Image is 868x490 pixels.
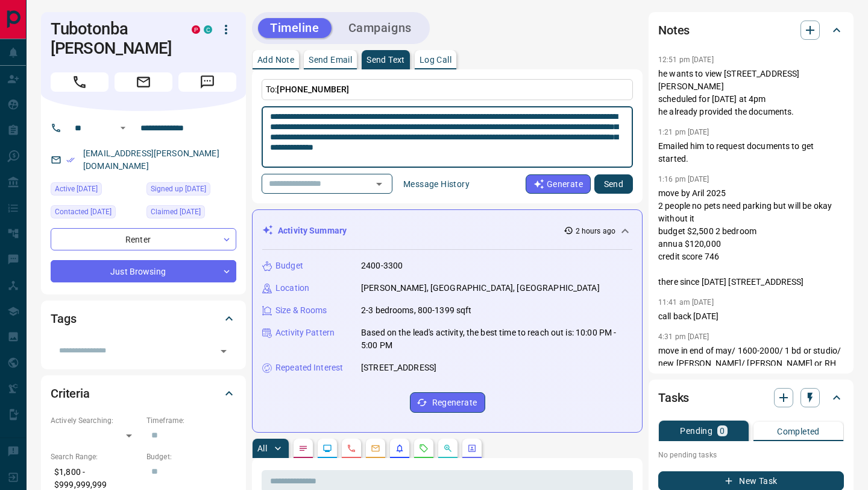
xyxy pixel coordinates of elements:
[658,383,844,412] div: Tasks
[366,56,405,64] p: Send Text
[361,282,600,294] p: [PERSON_NAME], [GEOGRAPHIC_DATA], [GEOGRAPHIC_DATA]
[146,451,236,462] p: Budget:
[277,84,349,94] span: [PHONE_NUMBER]
[526,174,591,194] button: Generate
[410,392,485,413] button: Regenerate
[115,72,172,92] span: Email
[420,56,451,64] p: Log Call
[336,18,424,38] button: Campaigns
[298,444,308,453] svg: Notes
[658,16,844,45] div: Notes
[658,21,690,40] h2: Notes
[215,343,232,360] button: Open
[467,444,477,453] svg: Agent Actions
[322,444,332,453] svg: Lead Browsing Activity
[192,25,200,34] div: property.ca
[262,79,633,100] p: To:
[275,282,309,294] p: Location
[51,19,174,58] h1: Tubotonba [PERSON_NAME]
[658,310,844,323] p: call back [DATE]
[309,56,352,64] p: Send Email
[55,206,112,218] span: Contacted [DATE]
[594,174,633,194] button: Send
[51,415,140,426] p: Actively Searching:
[51,72,108,92] span: Call
[146,415,236,426] p: Timeframe:
[658,128,709,136] p: 1:21 pm [DATE]
[262,220,632,242] div: Activity Summary2 hours ago
[658,345,844,383] p: move in end of may/ 1600-2000/ 1 bd or studio/ new [PERSON_NAME]/ [PERSON_NAME] or RH or newmarke...
[51,309,76,328] h2: Tags
[275,361,343,374] p: Repeated Interest
[777,427,820,436] p: Completed
[151,183,206,195] span: Signed up [DATE]
[658,298,714,307] p: 11:41 am [DATE]
[178,72,236,92] span: Message
[55,183,98,195] span: Active [DATE]
[658,68,844,118] p: he wants to view [STREET_ADDRESS][PERSON_NAME] scheduled for [DATE] at 4pm he already provided th...
[658,446,844,464] p: No pending tasks
[658,388,689,407] h2: Tasks
[371,176,388,192] button: Open
[443,444,453,453] svg: Opportunities
[257,444,267,453] p: All
[361,259,403,272] p: 2400-3300
[275,304,327,317] p: Size & Rooms
[275,259,303,272] p: Budget
[361,304,472,317] p: 2-3 bedrooms, 800-1399 sqft
[658,140,844,165] p: Emailed him to request documents to get started.
[51,228,236,250] div: Renter
[680,427,712,435] p: Pending
[146,205,236,222] div: Mon Sep 18 2023
[257,56,294,64] p: Add Note
[51,205,140,222] div: Tue Jul 08 2025
[204,25,212,34] div: condos.ca
[51,379,236,408] div: Criteria
[720,427,725,435] p: 0
[51,182,140,199] div: Mon Aug 11 2025
[258,18,332,38] button: Timeline
[278,224,347,237] p: Activity Summary
[146,182,236,199] div: Sun May 01 2022
[83,148,219,171] a: [EMAIL_ADDRESS][PERSON_NAME][DOMAIN_NAME]
[419,444,429,453] svg: Requests
[51,260,236,282] div: Just Browsing
[275,326,335,339] p: Activity Pattern
[658,187,844,288] p: move by Aril 2025 2 people no pets need parking but will be okay without it budget $2,500 2 bedro...
[361,361,436,374] p: [STREET_ADDRESS]
[151,206,201,218] span: Claimed [DATE]
[51,304,236,333] div: Tags
[658,56,714,64] p: 12:51 pm [DATE]
[576,226,615,237] p: 2 hours ago
[658,175,709,183] p: 1:16 pm [DATE]
[116,121,130,135] button: Open
[361,326,632,352] p: Based on the lead's activity, the best time to reach out is: 10:00 PM - 5:00 PM
[658,332,709,341] p: 4:31 pm [DATE]
[51,384,90,403] h2: Criteria
[396,174,477,194] button: Message History
[347,444,356,453] svg: Calls
[66,156,75,164] svg: Email Verified
[395,444,404,453] svg: Listing Alerts
[371,444,380,453] svg: Emails
[51,451,140,462] p: Search Range:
